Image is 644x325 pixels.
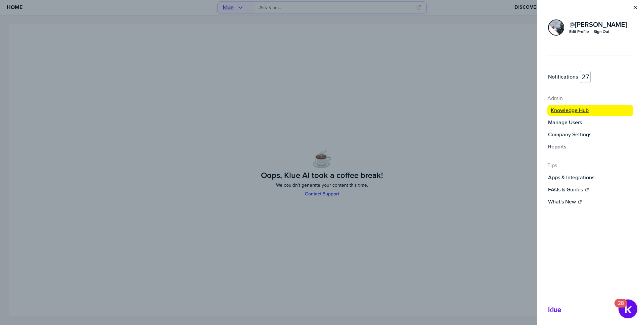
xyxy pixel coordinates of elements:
[548,174,594,181] label: Apps & Integrations
[547,186,633,194] a: FAQs & Guides
[547,174,633,182] button: Apps & Integrations
[548,119,582,126] label: Manage Users
[548,198,576,205] label: What's New
[547,70,633,84] a: Notifications27
[594,29,609,34] div: Sign Out
[549,20,563,35] img: 80f7c9fa3b1e01c4e88e1d678b39c264-sml.png
[547,94,633,102] h4: Admin
[569,29,589,35] a: Edit Profile
[570,21,627,28] span: @ [PERSON_NAME]
[548,19,564,36] div: Peter Craigen
[548,131,591,138] label: Company Settings
[548,74,578,80] label: Notifications
[547,198,633,206] a: What's New
[548,143,566,150] label: Reports
[547,131,633,139] a: Company Settings
[632,4,639,11] button: Close Menu
[551,107,589,114] label: Knowledge Hub
[547,161,633,170] h4: Tips
[569,20,628,29] a: @[PERSON_NAME]
[547,143,633,151] button: Reports
[547,119,633,127] a: Manage Users
[569,29,589,34] div: Edit Profile
[547,105,633,116] button: Knowledge Hub
[548,186,583,193] label: FAQs & Guides
[593,29,610,35] button: Sign Out
[618,303,624,312] div: 28
[619,299,637,318] button: Open Resource Center, 28 new notifications
[580,71,591,83] span: 27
